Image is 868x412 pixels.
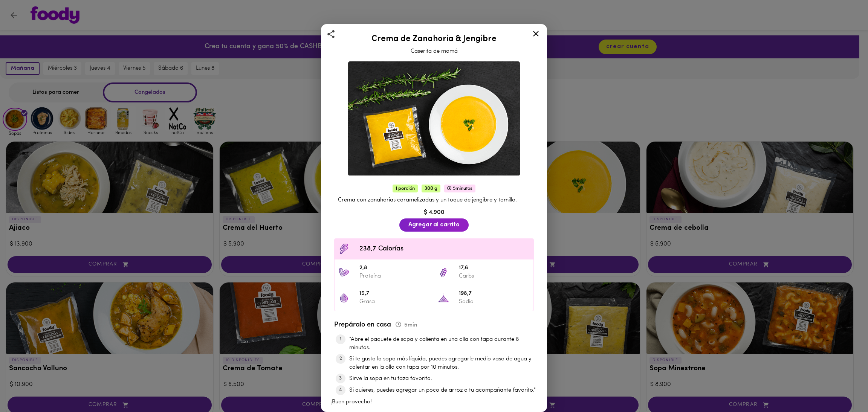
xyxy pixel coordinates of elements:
li: "Abre el paquete de sopa y calienta en una olla con tapa durante 8 minutos. [349,336,538,352]
li: Sirve la sopa en tu taza favorita. [349,375,538,383]
span: Caserita de mamá [411,49,458,54]
img: Crema de Zanahoria & Jengibre [348,61,520,176]
span: 238,7 Calorías [359,244,530,254]
button: Agregar al carrito [399,218,469,232]
span: 5 minutos [444,185,475,192]
img: 198,7 Sodio [438,292,449,304]
span: 5 min [396,322,417,328]
img: 17,6 Carbs [438,267,449,278]
span: 198,7 [459,290,530,298]
img: 2,8 Proteína [338,267,350,278]
p: Grasa [359,298,430,306]
span: Agregar al carrito [408,221,460,229]
img: 15,7 Grasa [338,292,350,304]
li: Si quieres, puedes agregar un poco de arroz o tu acompañante favorito." [349,386,538,394]
span: Crema con zanahorias caramelizadas y un toque de jengibre y tomillo. [338,197,517,203]
span: 1 porción [393,185,418,192]
p: Sodio [459,298,530,306]
li: Si te gusta la sopa más líquida, puedes agregarle medio vaso de agua y calentar en la olla con ta... [349,355,538,371]
p: Carbs [459,272,530,280]
span: 17,6 [459,264,530,273]
span: Prepáralo en casa [334,322,417,328]
span: 300 g [422,185,440,192]
p: Proteína [359,272,430,280]
span: 2,8 [359,264,430,273]
div: ¡Buen provecho! [330,317,538,406]
span: 15,7 [359,290,430,298]
h2: Crema de Zanahoria & Jengibre [330,35,538,44]
iframe: Messagebird Livechat Widget [824,368,860,404]
img: Contenido calórico [338,243,350,255]
div: $ 4.900 [330,208,538,217]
